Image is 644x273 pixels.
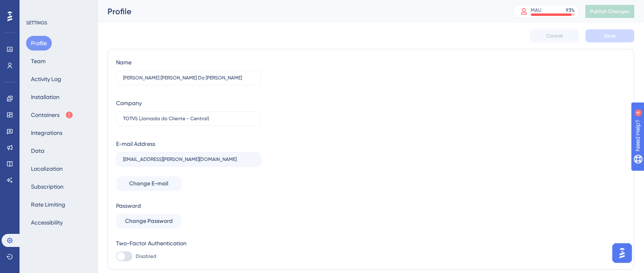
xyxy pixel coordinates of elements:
span: Need Help? [19,2,51,12]
span: Cancel [546,33,563,39]
button: Change Password [116,214,181,229]
button: Rate Limiting [26,197,70,212]
button: Cancel [530,29,579,42]
div: Password [116,201,261,211]
button: Publish Changes [585,5,634,18]
div: Profile [108,6,493,17]
iframe: UserGuiding AI Assistant Launcher [610,241,634,265]
input: E-mail Address [123,156,254,162]
span: Change Password [125,216,173,226]
input: Name Surname [123,75,254,81]
button: Profile [26,36,52,51]
button: Containers [26,108,78,122]
span: Change E-mail [129,179,168,189]
button: Installation [26,90,64,104]
button: Accessibility [26,215,68,230]
div: E-mail Address [116,139,155,149]
button: Localization [26,161,68,176]
button: Subscription [26,179,68,194]
div: Name [116,57,132,67]
span: Publish Changes [590,8,629,15]
input: Company Name [123,116,254,121]
div: 4 [57,4,59,11]
div: MAU [531,7,541,13]
span: Disabled [136,253,156,260]
button: Save [585,29,634,42]
div: 93 % [566,7,575,13]
div: Two-Factor Authentication [116,238,261,248]
button: Data [26,143,49,158]
div: SETTINGS [26,20,92,26]
button: Team [26,54,51,68]
button: Change E-mail [116,176,181,191]
div: Company [116,98,142,108]
span: Save [604,33,615,39]
button: Integrations [26,125,67,140]
button: Activity Log [26,72,66,86]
